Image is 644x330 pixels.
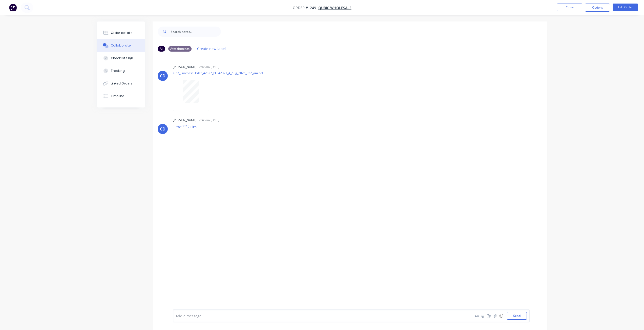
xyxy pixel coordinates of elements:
[173,118,197,122] div: [PERSON_NAME]
[111,43,131,48] div: Collaborate
[293,5,318,10] span: Order #1249 -
[474,313,480,319] button: Aa
[168,46,192,52] div: Attachments
[160,126,165,132] div: CD
[173,124,214,128] p: image002 (3).jpg
[111,94,124,98] div: Timeline
[198,65,219,69] div: 08:48am [DATE]
[195,45,228,52] button: Create new label
[585,4,610,12] button: Options
[480,313,486,319] button: @
[171,27,221,37] input: Search notes...
[111,31,132,35] div: Order details
[498,313,504,319] button: ☺
[111,56,133,60] div: Checklists 0/0
[318,5,351,10] a: Qubic Wholesale
[613,4,638,11] button: Edit Order
[111,69,125,73] div: Tracking
[97,39,145,52] button: Collaborate
[111,81,133,86] div: Linked Orders
[198,118,219,122] div: 08:48am [DATE]
[97,52,145,64] button: Checklists 0/0
[173,71,263,75] p: Cin7_PurchaseOrder_42327_PO-42327_4_Aug_2025_932_am.pdf
[160,73,165,79] div: CD
[158,46,165,52] div: All
[9,4,17,11] img: Factory
[97,90,145,102] button: Timeline
[97,64,145,77] button: Tracking
[507,312,527,320] button: Send
[97,77,145,90] button: Linked Orders
[173,65,197,69] div: [PERSON_NAME]
[557,4,582,11] button: Close
[97,27,145,39] button: Order details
